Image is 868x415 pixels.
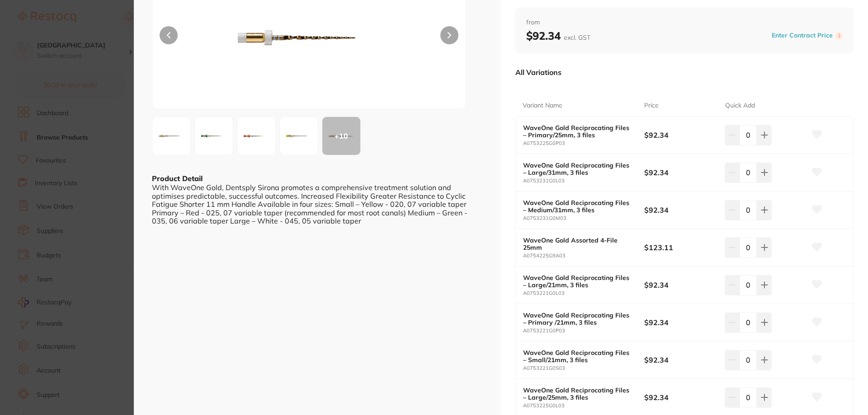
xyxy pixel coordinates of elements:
button: Enter Contract Price [769,31,835,40]
img: MS5qcGc [240,120,273,152]
label: i [835,32,843,39]
b: WaveOne Gold Reciprocating Files – Small/21mm, 3 files [523,349,632,364]
b: $92.34 [644,130,717,140]
b: WaveOne Gold Reciprocating Files – Primary/25mm, 3 files [523,124,632,139]
small: A0753221G0L03 [523,290,644,296]
b: $92.34 [526,29,590,42]
b: WaveOne Gold Reciprocating Files – Large/25mm, 3 files [523,387,632,401]
small: A0753221G0S03 [523,365,644,371]
img: ZS0xLmpwZw [155,120,188,152]
span: from [526,18,843,27]
small: A0753225G0P03 [523,140,644,146]
p: Quick Add [725,101,755,110]
span: excl. GST [564,33,590,42]
b: $92.34 [644,205,717,215]
b: WaveOne Gold Assorted 4-File 25mm [523,237,632,251]
b: $92.34 [644,168,717,177]
small: A0753231G0L03 [523,178,644,184]
div: With WaveOne Gold, Dentsply Sirona promotes a comprehensive treatment solution and optimises pred... [152,183,483,225]
b: WaveOne Gold Reciprocating Files – Primary /21mm, 3 files [523,312,632,326]
small: A0754225G9A03 [523,253,644,259]
b: $92.34 [644,355,717,365]
b: $92.34 [644,280,717,290]
b: WaveOne Gold Reciprocating Files – Large/31mm, 3 files [523,162,632,176]
small: A0753221G0P03 [523,328,644,334]
small: A0753225G0L03 [523,403,644,409]
b: $123.11 [644,242,717,252]
b: $92.34 [644,317,717,327]
b: WaveOne Gold Reciprocating Files – Large/21mm, 3 files [523,274,632,289]
button: +10 [322,117,361,155]
b: $92.34 [644,392,717,402]
img: b3ctMS5qcGc [283,120,315,152]
img: ZW4tMS5qcGc [198,120,230,152]
p: All Variations [515,68,561,77]
b: WaveOne Gold Reciprocating Files – Medium/31mm, 3 files [523,199,632,214]
p: Price [644,101,659,110]
small: A0753231G0M03 [523,215,644,221]
p: Variant Name [523,101,562,110]
b: Product Detail [152,174,203,183]
div: + 10 [322,117,360,155]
